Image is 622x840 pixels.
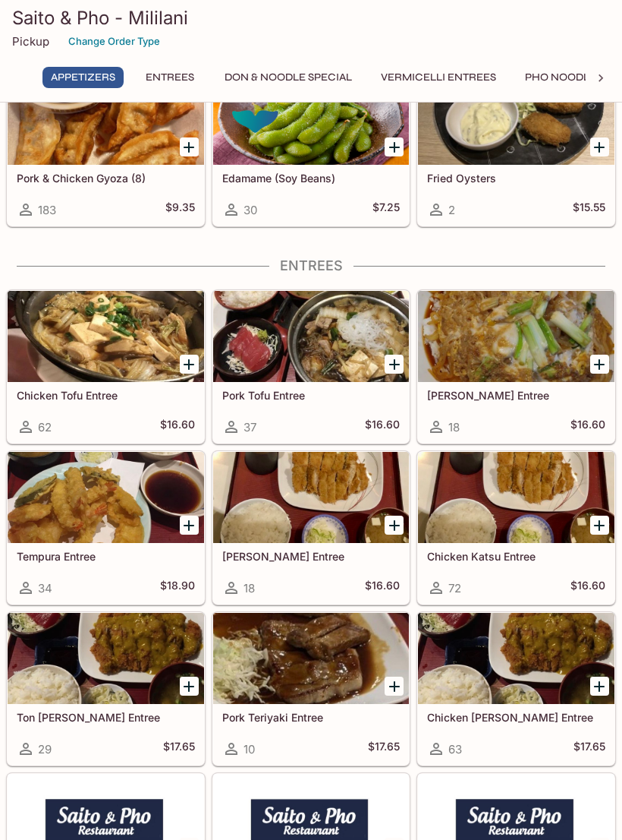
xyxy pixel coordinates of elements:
div: Chicken Katsu Entree [418,452,614,543]
button: Add Katsu Tama Entree [590,355,609,374]
span: 183 [38,203,56,217]
h5: $16.60 [570,579,605,597]
h5: $16.60 [570,418,605,436]
div: Ton Katsu Curry Entree [8,613,204,704]
p: Pickup [12,34,49,49]
div: Chicken Tofu Entree [8,291,204,382]
span: 62 [38,420,52,434]
span: 63 [448,742,462,756]
div: Pork Teriyaki Entree [213,613,410,704]
button: Add Pork Teriyaki Entree [385,677,404,696]
h5: [PERSON_NAME] Entree [427,389,605,402]
a: Chicken [PERSON_NAME] Entree63$17.65 [417,612,615,766]
h4: Entrees [6,257,616,274]
h5: Pork Tofu Entree [222,389,401,402]
h5: $17.65 [573,740,605,758]
button: Add Ton Katsu Entree [385,516,404,535]
a: Pork Teriyaki Entree10$17.65 [212,612,410,766]
h5: Pork Teriyaki Entree [222,711,401,724]
h5: $7.25 [372,201,400,219]
h5: $16.60 [160,418,195,436]
div: Ton Katsu Entree [213,452,410,543]
h5: $9.35 [165,201,195,219]
button: Change Order Type [61,30,167,53]
h5: Tempura Entree [17,550,195,563]
span: 10 [243,742,255,756]
div: Pork & Chicken Gyoza (8) [8,74,204,165]
h5: Pork & Chicken Gyoza (8) [17,172,195,185]
button: Add Tempura Entree [180,516,199,535]
h5: $18.90 [160,579,195,597]
span: 18 [448,420,460,434]
button: Add Edamame (Soy Beans) [385,137,404,156]
div: Edamame (Soy Beans) [213,74,410,165]
span: 29 [38,742,52,756]
div: Fried Oysters [418,74,614,165]
h5: Chicken [PERSON_NAME] Entree [427,711,605,724]
button: Add Chicken Tofu Entree [180,355,199,374]
button: Add Fried Oysters [590,137,609,156]
h5: $15.55 [573,201,605,219]
span: 37 [243,420,256,434]
a: Edamame (Soy Beans)30$7.25 [212,73,410,226]
span: 18 [243,581,255,595]
div: Katsu Tama Entree [418,291,614,382]
a: Pork & Chicken Gyoza (8)183$9.35 [7,73,205,226]
div: Tempura Entree [8,452,204,543]
button: Don & Noodle Special [216,67,360,88]
a: Fried Oysters2$15.55 [417,73,615,226]
h5: $17.65 [368,740,400,758]
button: Appetizers [42,67,124,88]
button: Add Chicken Katsu Entree [590,516,609,535]
button: Entrees [136,67,204,88]
h5: $16.60 [365,418,400,436]
button: Vermicelli Entrees [372,67,504,88]
button: Add Pork & Chicken Gyoza (8) [180,137,199,156]
div: Pork Tofu Entree [213,291,410,382]
button: Add Chicken Katsu Curry Entree [590,677,609,696]
a: Chicken Tofu Entree62$16.60 [7,290,205,444]
span: 34 [38,581,52,595]
h5: Fried Oysters [427,172,605,185]
button: Add Pork Tofu Entree [385,355,404,374]
a: Ton [PERSON_NAME] Entree29$17.65 [7,612,205,766]
h5: Edamame (Soy Beans) [222,172,401,185]
a: [PERSON_NAME] Entree18$16.60 [417,290,615,444]
a: [PERSON_NAME] Entree18$16.60 [212,451,410,605]
button: Add Ton Katsu Curry Entree [180,677,199,696]
div: Chicken Katsu Curry Entree [418,613,614,704]
a: Chicken Katsu Entree72$16.60 [417,451,615,605]
span: 2 [448,203,455,217]
a: Pork Tofu Entree37$16.60 [212,290,410,444]
h5: Ton [PERSON_NAME] Entree [17,711,195,724]
h5: $16.60 [365,579,400,597]
a: Tempura Entree34$18.90 [7,451,205,605]
span: 72 [448,581,461,595]
h5: Chicken Katsu Entree [427,550,605,563]
span: 30 [243,203,257,217]
h3: Saito & Pho - Mililani [12,6,610,30]
h5: Chicken Tofu Entree [17,389,195,402]
h5: [PERSON_NAME] Entree [222,550,401,563]
h5: $17.65 [163,740,195,758]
